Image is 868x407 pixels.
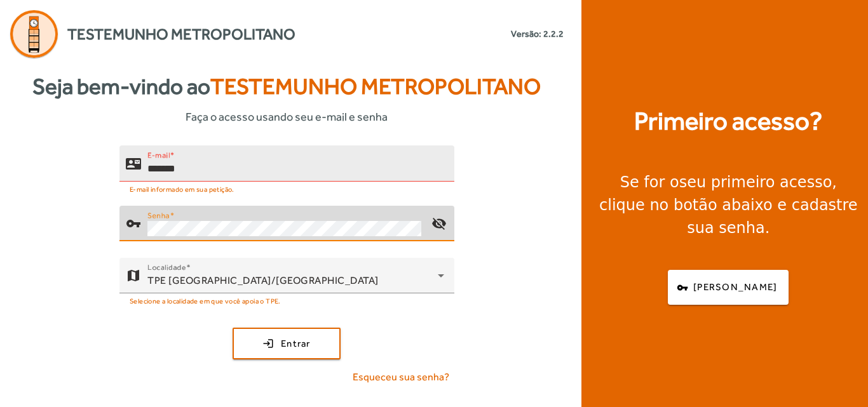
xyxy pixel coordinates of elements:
[67,23,295,46] span: Testemunho Metropolitano
[126,268,141,283] mat-icon: map
[147,274,379,286] span: TPE [GEOGRAPHIC_DATA]/[GEOGRAPHIC_DATA]
[597,171,860,239] div: Se for o , clique no botão abaixo e cadastre sua senha.
[634,102,822,140] strong: Primeiro acesso?
[210,74,541,99] span: Testemunho Metropolitano
[233,328,341,359] button: Entrar
[424,208,454,239] mat-icon: visibility_off
[126,156,141,171] mat-icon: contact_mail
[679,173,832,191] strong: seu primeiro acesso
[147,263,186,272] mat-label: Localidade
[353,370,449,385] span: Esqueceu sua senha?
[32,70,541,103] strong: Seja bem-vindo ao
[186,108,388,125] span: Faça o acesso usando seu e-mail e senha
[126,216,141,231] mat-icon: vpn_key
[147,150,170,159] mat-label: E-mail
[147,211,170,220] mat-label: Senha
[130,182,234,196] mat-hint: E-mail informado em sua petição.
[10,10,58,58] img: Logo Agenda
[693,280,777,295] span: [PERSON_NAME]
[668,270,789,305] button: [PERSON_NAME]
[511,27,564,41] small: Versão: 2.2.2
[281,337,311,351] span: Entrar
[130,293,281,307] mat-hint: Selecione a localidade em que você apoia o TPE.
